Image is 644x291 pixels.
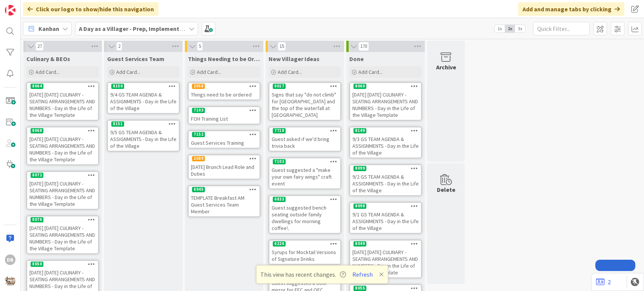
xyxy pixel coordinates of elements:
[350,172,421,195] div: 9/2 GS TEAM AGENDA & ASSIGNMENTS - Day in the Life of the Village
[27,83,98,120] div: 8064[DATE] [DATE] CULINARY - SEATING ARRANGEMENTS AND NUMBERS - Day in the Life of the Village Te...
[27,216,98,223] div: 8076
[26,55,70,63] span: Culinary & BEOs
[108,83,179,90] div: 8150
[269,240,340,264] div: 6226Syrups for Mocktail Versions of Signature Drinks
[273,197,286,202] div: 6833
[189,138,260,148] div: Guest Services Training
[26,171,99,210] a: 8072[DATE] [DATE] CULINARY - SEATING ARRANGEMENTS AND NUMBERS - Day in the Life of the Village Te...
[350,210,421,233] div: 9/1 GS TEAM AGENDA & ASSIGNMENTS - Day in the Life of the Village
[269,127,340,134] div: 7718
[38,24,59,33] span: Kanban
[349,82,422,121] a: 8060[DATE] [DATE] CULINARY - SEATING ARRANGEMENTS AND NUMBERS - Day in the Life of the Village Te...
[518,2,624,16] div: Add and manage tabs by clicking
[354,84,366,89] div: 8060
[188,185,260,217] a: 6945TEMPLATE Breakfast AM Guest Services Team Member
[27,172,98,209] div: 8072[DATE] [DATE] CULINARY - SEATING ARRANGEMENTS AND NUMBERS - Day in the Life of the Village Te...
[350,165,421,195] div: 80999/2 GS TEAM AGENDA & ASSIGNMENTS - Day in the Life of the Village
[116,69,140,75] span: Add Card...
[5,5,15,15] img: Visit kanbanzone.com
[350,127,421,158] div: 81499/3 GS TEAM AGENDA & ASSIGNMENTS - Day in the Life of the Village
[349,127,422,158] a: 81499/3 GS TEAM AGENDA & ASSIGNMENTS - Day in the Life of the Village
[269,247,340,264] div: Syrups for Mocktail Versions of Signature Drinks
[350,83,421,120] div: 8060[DATE] [DATE] CULINARY - SEATING ARRANGEMENTS AND NUMBERS - Day in the Life of the Village Te...
[189,131,260,148] div: 7152Guest Services Training
[269,90,340,120] div: Signs that say "do not climb" for [GEOGRAPHIC_DATA] and the top of the waterfall at [GEOGRAPHIC_D...
[349,164,422,196] a: 80999/2 GS TEAM AGENDA & ASSIGNMENTS - Day in the Life of the Village
[189,193,260,216] div: TEMPLATE Breakfast AM Guest Services Team Member
[107,55,164,63] span: Guest Services Team
[31,173,43,178] div: 8072
[278,42,286,51] span: 15
[31,84,43,89] div: 8064
[349,202,422,234] a: 80989/1 GS TEAM AGENDA & ASSIGNMENTS - Day in the Life of the Village
[27,179,98,209] div: [DATE] [DATE] CULINARY - SEATING ARRANGEMENTS AND NUMBERS - Day in the Life of the Village Template
[354,286,366,291] div: 8055
[27,216,98,253] div: 8076[DATE] [DATE] CULINARY - SEATING ARRANGEMENTS AND NUMBERS - Day in the Life of the Village Te...
[26,127,99,165] a: 8068[DATE] [DATE] CULINARY - SEATING ARRANGEMENTS AND NUMBERS - Day in the Life of the Village Te...
[358,42,369,51] span: 170
[189,186,260,216] div: 6945TEMPLATE Breakfast AM Guest Services Team Member
[269,158,340,165] div: 7102
[108,121,179,151] div: 81519/5 GS TEAM AGENDA & ASSIGNMENTS - Day in the Life of the Village
[189,114,260,124] div: FOH Training List
[596,277,611,286] a: 2
[189,162,260,179] div: [DATE] Brunch Lead Role and Duties
[495,25,505,32] span: 1x
[189,83,260,100] div: 2858Things need to be ordered
[350,203,421,210] div: 8098
[350,270,375,279] button: Refresh
[269,127,340,151] div: 7718Guest asked if we'd bring trivia back
[350,247,421,277] div: [DATE] [DATE] CULINARY - SEATING ARRANGEMENTS AND NUMBERS - Day in the Life of the Village Template
[515,25,525,32] span: 3x
[189,107,260,114] div: 7103
[269,240,340,247] div: 6226
[79,25,214,32] b: A Day as a Villager - Prep, Implement and Execute
[192,156,205,161] div: 2689
[188,130,260,149] a: 7152Guest Services Training
[260,270,346,279] span: This view has recent changes.
[505,25,515,32] span: 2x
[269,55,320,63] span: New Villager Ideas
[189,90,260,100] div: Things need to be ordered
[188,55,260,63] span: Things Needing to be Ordered - PUT IN CARD, Don't make new card
[349,55,364,63] span: Done
[533,22,590,35] input: Quick Filter...
[108,121,179,127] div: 8151
[269,134,340,151] div: Guest asked if we'd bring trivia back
[436,63,456,72] div: Archive
[116,42,122,51] span: 2
[31,262,43,267] div: 8050
[5,276,15,286] img: avatar
[189,107,260,124] div: 7103FOH Training List
[31,128,43,133] div: 8068
[349,240,422,278] a: 8049[DATE] [DATE] CULINARY - SEATING ARRANGEMENTS AND NUMBERS - Day in the Life of the Village Te...
[27,127,98,134] div: 8068
[350,90,421,120] div: [DATE] [DATE] CULINARY - SEATING ARRANGEMENTS AND NUMBERS - Day in the Life of the Village Template
[354,204,366,209] div: 8098
[269,240,341,265] a: 6226Syrups for Mocktail Versions of Signature Drinks
[197,69,221,75] span: Add Card...
[192,132,205,137] div: 7152
[27,223,98,253] div: [DATE] [DATE] CULINARY - SEATING ARRANGEMENTS AND NUMBERS - Day in the Life of the Village Template
[188,82,260,100] a: 2858Things need to be ordered
[189,131,260,138] div: 7152
[350,240,421,277] div: 8049[DATE] [DATE] CULINARY - SEATING ARRANGEMENTS AND NUMBERS - Day in the Life of the Village Te...
[269,195,341,234] a: 6833Guest suggested bench seating outside family dwellings for morning coffee\
[269,158,340,188] div: 7102Guest suggested a "make your own fairy wings" craft event
[35,69,60,75] span: Add Card...
[23,2,158,16] div: Click our logo to show/hide this navigation
[189,155,260,162] div: 2689
[27,261,98,268] div: 8050
[107,120,180,152] a: 81519/5 GS TEAM AGENDA & ASSIGNMENTS - Day in the Life of the Village
[269,203,340,233] div: Guest suggested bench seating outside family dwellings for morning coffee\
[192,84,205,89] div: 2858
[437,185,455,194] div: Delete
[27,134,98,164] div: [DATE] [DATE] CULINARY - SEATING ARRANGEMENTS AND NUMBERS - Day in the Life of the Village Template
[188,155,260,179] a: 2689[DATE] Brunch Lead Role and Duties
[269,165,340,188] div: Guest suggested a "make your own fairy wings" craft event
[354,128,366,133] div: 8149
[269,82,341,121] a: 8017Signs that say "do not climb" for [GEOGRAPHIC_DATA] and the top of the waterfall at [GEOGRAPH...
[108,83,179,113] div: 81509/4 GS TEAM AGENDA & ASSIGNMENTS - Day in the Life of the Village
[273,241,286,247] div: 6226
[26,216,99,254] a: 8076[DATE] [DATE] CULINARY - SEATING ARRANGEMENTS AND NUMBERS - Day in the Life of the Village Te...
